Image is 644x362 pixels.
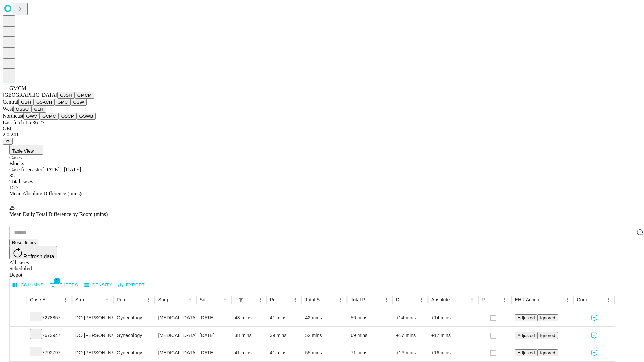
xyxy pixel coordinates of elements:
span: [GEOGRAPHIC_DATA] [3,92,57,98]
div: 41 mins [270,309,299,326]
button: Menu [604,295,613,304]
div: Gynecology [117,327,151,344]
div: 41 mins [235,344,263,361]
button: Table View [9,145,43,155]
div: +14 mins [396,309,425,326]
button: Select columns [11,280,45,290]
button: GLH [31,106,46,113]
div: 38 mins [235,327,263,344]
button: Expand [13,347,23,359]
span: Northeast [3,113,23,119]
button: Sort [594,295,604,304]
span: [DATE] - [DATE] [42,167,81,172]
span: Mean Absolute Difference (mins) [9,191,82,196]
button: @ [3,138,13,145]
div: Resolved in EHR [482,297,490,302]
button: Sort [52,295,61,304]
button: OSCP [59,113,77,120]
span: Adjusted [517,350,535,355]
div: Total Predicted Duration [351,297,372,302]
button: Menu [256,295,265,304]
button: Menu [290,295,300,304]
div: 42 mins [305,309,344,326]
div: +16 mins [431,344,475,361]
button: GSACH [34,99,55,106]
span: Adjusted [517,333,535,338]
div: 71 mins [351,344,389,361]
span: West [3,106,13,112]
button: Show filters [48,280,80,290]
span: Case forecaster [9,167,42,172]
div: [DATE] [200,327,228,344]
button: Sort [372,295,382,304]
button: Sort [281,295,290,304]
button: Menu [336,295,345,304]
button: GBH [18,99,34,106]
div: +16 mins [396,344,425,361]
span: Mean Daily Total Difference by Room (mins) [9,211,108,217]
div: Total Scheduled Duration [305,297,326,302]
div: Predicted In Room Duration [270,297,281,302]
div: Surgery Name [158,297,175,302]
div: Comments [577,297,594,302]
span: Total cases [9,179,33,184]
button: Sort [458,295,467,304]
button: Sort [327,295,336,304]
button: GMCM [75,92,94,99]
span: Ignored [540,350,555,355]
button: Export [116,280,146,290]
button: Menu [144,295,153,304]
div: [MEDICAL_DATA] WITH [MEDICAL_DATA] AND/OR [MEDICAL_DATA] WITH OR WITHOUT D&C [158,344,193,361]
span: GMCM [9,85,26,91]
button: Sort [491,295,500,304]
button: Sort [246,295,256,304]
button: Sort [134,295,144,304]
span: 15.71 [9,185,21,190]
button: Expand [13,330,23,342]
span: Refresh data [23,254,54,259]
div: EHR Action [515,297,539,302]
div: 39 mins [270,327,299,344]
button: Sort [211,295,220,304]
div: [MEDICAL_DATA] WITH [MEDICAL_DATA] AND/OR [MEDICAL_DATA] WITH OR WITHOUT D&C [158,327,193,344]
div: Absolute Difference [431,297,457,302]
div: Scheduled In Room Duration [235,297,235,302]
div: 7673947 [30,327,69,344]
div: Gynecology [117,309,151,326]
button: Menu [500,295,509,304]
div: Gynecology [117,344,151,361]
button: GMC [55,99,70,106]
div: 55 mins [305,344,344,361]
span: Table View [12,148,34,154]
button: Menu [562,295,572,304]
button: Menu [467,295,477,304]
div: Difference [396,297,407,302]
div: [DATE] [200,309,228,326]
div: 56 mins [351,309,389,326]
button: Menu [220,295,230,304]
button: Reset filters [9,239,38,246]
button: OSW [71,99,87,106]
div: [MEDICAL_DATA] WITH [MEDICAL_DATA] AND/OR [MEDICAL_DATA] WITH OR WITHOUT D&C [158,309,193,326]
div: Case Epic Id [30,297,51,302]
div: GEI [3,126,641,132]
span: 25 [9,205,15,211]
div: 7278857 [30,309,69,326]
span: @ [5,139,10,144]
div: DO [PERSON_NAME] [PERSON_NAME] [75,327,110,344]
div: [DATE] [200,344,228,361]
div: Surgery Date [200,297,210,302]
button: Menu [102,295,112,304]
button: Adjusted [515,349,537,356]
button: Menu [185,295,195,304]
span: 1 [54,278,60,284]
div: DO [PERSON_NAME] [PERSON_NAME] [75,309,110,326]
span: Adjusted [517,315,535,320]
span: Ignored [540,315,555,320]
button: GJSH [57,92,75,99]
span: 35 [9,173,15,178]
button: Density [83,280,114,290]
div: +17 mins [431,327,475,344]
span: Ignored [540,333,555,338]
span: Reset filters [12,240,36,245]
